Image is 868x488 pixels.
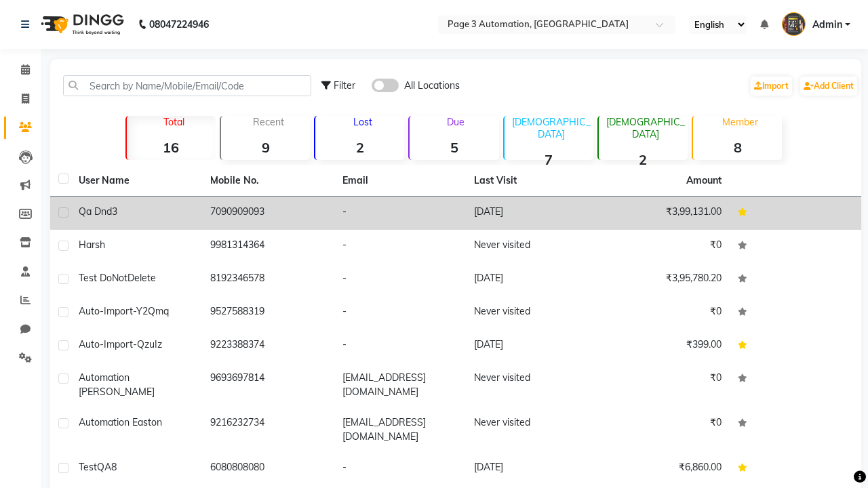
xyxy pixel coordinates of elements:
[597,197,729,230] td: ₹3,99,131.00
[466,329,597,363] td: [DATE]
[597,263,729,296] td: ₹3,95,780.20
[334,263,466,296] td: -
[79,371,155,398] span: Automation [PERSON_NAME]
[202,452,334,485] td: 6080808080
[334,363,466,407] td: [EMAIL_ADDRESS][DOMAIN_NAME]
[800,77,857,96] a: Add Client
[597,452,729,485] td: ₹6,860.00
[466,263,597,296] td: [DATE]
[599,151,688,168] strong: 2
[466,452,597,485] td: [DATE]
[334,329,466,363] td: -
[597,363,729,407] td: ₹0
[466,407,597,452] td: Never visited
[63,75,311,96] input: Search by Name/Mobile/Email/Code
[678,165,730,196] th: Amount
[412,116,498,128] p: Due
[404,79,460,93] span: All Locations
[79,338,162,350] span: Auto-Import-QzuIz
[334,296,466,329] td: -
[132,116,216,128] p: Total
[202,197,334,230] td: 7090909093
[202,230,334,263] td: 9981314364
[202,263,334,296] td: 8192346578
[79,416,162,428] span: Automation Easton
[466,197,597,230] td: [DATE]
[202,165,334,197] th: Mobile No.
[321,116,404,128] p: Lost
[334,407,466,452] td: [EMAIL_ADDRESS][DOMAIN_NAME]
[79,305,169,317] span: Auto-Import-Y2Qmq
[202,296,334,329] td: 9527588319
[79,461,97,473] span: Test
[79,272,156,284] span: Test DoNotDelete
[226,116,310,128] p: Recent
[410,139,498,156] strong: 5
[334,197,466,230] td: -
[334,452,466,485] td: -
[202,329,334,363] td: 9223388374
[79,239,105,251] span: Harsh
[79,205,117,218] span: Qa Dnd3
[782,12,806,36] img: Admin
[466,230,597,263] td: Never visited
[597,329,729,363] td: ₹399.00
[315,139,404,156] strong: 2
[466,165,597,197] th: Last Visit
[597,296,729,329] td: ₹0
[35,5,127,43] img: logo
[466,363,597,407] td: Never visited
[334,230,466,263] td: -
[597,230,729,263] td: ₹0
[202,407,334,452] td: 9216232734
[698,116,782,128] p: Member
[334,165,466,197] th: Email
[604,116,688,140] p: [DEMOGRAPHIC_DATA]
[597,407,729,452] td: ₹0
[812,18,842,32] span: Admin
[510,116,593,140] p: [DEMOGRAPHIC_DATA]
[693,139,782,156] strong: 8
[71,165,202,197] th: User Name
[97,461,117,473] span: QA8
[149,5,209,43] b: 08047224946
[751,77,792,96] a: Import
[334,79,355,91] span: Filter
[127,139,216,156] strong: 16
[505,151,593,168] strong: 7
[221,139,310,156] strong: 9
[466,296,597,329] td: Never visited
[202,363,334,407] td: 9693697814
